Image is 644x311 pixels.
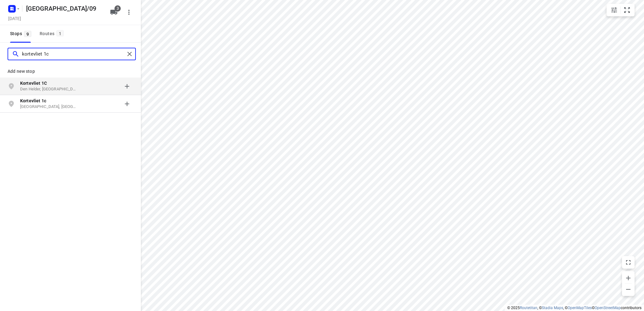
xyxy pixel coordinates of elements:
input: Add or search stops [22,49,125,59]
button: 3 [108,6,120,19]
button: Map settings [608,4,620,16]
a: OpenMapTiles [568,306,592,310]
span: Stops [10,30,33,38]
h5: [GEOGRAPHIC_DATA]/09 [24,3,105,13]
h5: Project date [6,15,24,22]
span: 1 [56,30,64,36]
a: Routetitan [520,306,537,310]
li: © 2025 , © , © © contributors [507,306,641,310]
span: 3 [114,5,121,12]
p: Den Helder, [GEOGRAPHIC_DATA] [20,86,78,92]
div: small contained button group [607,4,635,16]
div: Routes [40,30,66,38]
span: 9 [24,31,31,37]
button: Fit zoom [621,4,633,16]
b: Kortevliet 1C [20,81,47,86]
p: Add new stop [8,67,133,75]
p: [GEOGRAPHIC_DATA], [GEOGRAPHIC_DATA] [20,104,78,110]
button: More [123,6,135,19]
a: OpenStreetMap [595,306,621,310]
a: Stadia Maps [542,306,563,310]
b: Kortevliet 1c [20,98,46,103]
